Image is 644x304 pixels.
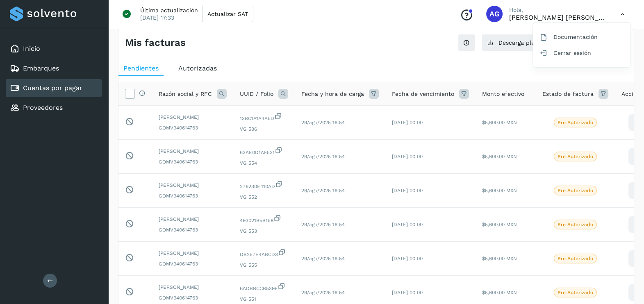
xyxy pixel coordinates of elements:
div: Proveedores [6,99,102,117]
div: Cerrar sesión [533,45,630,61]
div: Inicio [6,40,102,58]
div: Cuentas por pagar [6,79,102,97]
a: Inicio [23,45,40,52]
div: Embarques [6,59,102,77]
a: Proveedores [23,104,63,111]
a: Cuentas por pagar [23,84,82,92]
a: Embarques [23,64,59,72]
div: Documentación [533,29,630,45]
